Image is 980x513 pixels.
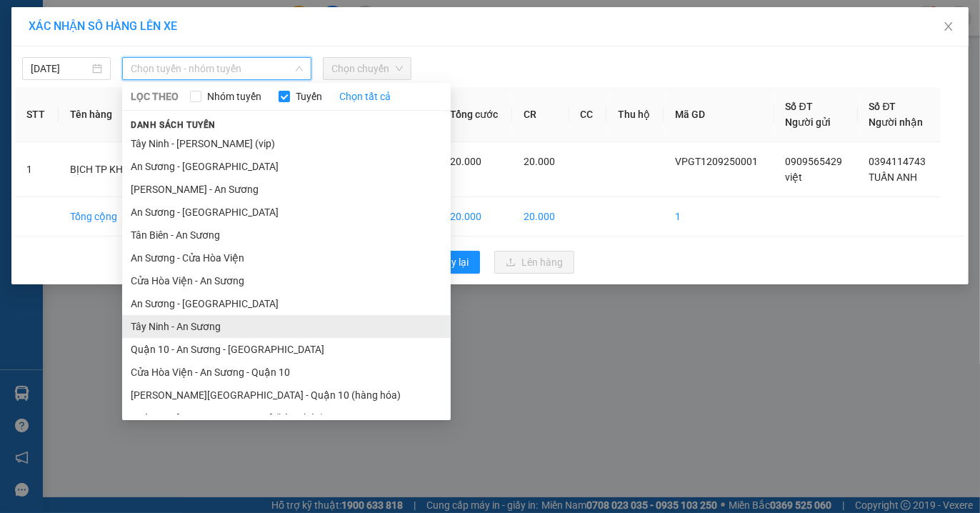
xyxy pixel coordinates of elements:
span: Bến xe [GEOGRAPHIC_DATA] [113,23,192,41]
strong: ĐỒNG PHƯỚC [113,8,196,20]
li: [PERSON_NAME] - An Sương [122,178,451,201]
span: TUẤN ANH [869,171,918,183]
th: Thu hộ [606,87,664,142]
span: 0394114743 [869,156,926,167]
span: down [295,64,304,73]
span: Tuyến [290,89,328,104]
button: uploadLên hàng [494,251,574,274]
li: Tân Biên - An Sương [122,224,451,246]
span: Người nhận [869,116,924,128]
td: BỊCH TP KHÔ [59,142,145,197]
li: An Sương - [GEOGRAPHIC_DATA] [122,292,451,315]
span: việt [786,171,803,183]
li: An Sương - [GEOGRAPHIC_DATA] [122,201,451,224]
span: 20.000 [524,156,555,167]
span: ----------------------------------------- [39,77,175,89]
span: XÁC NHẬN SỐ HÀNG LÊN XE [29,19,177,33]
span: 01 Võ Văn Truyện, KP.1, Phường 2 [113,43,196,61]
span: Người gửi [786,116,831,128]
img: logo [5,9,69,71]
li: [PERSON_NAME][GEOGRAPHIC_DATA] - Quận 10 (hàng hóa) [122,384,451,407]
a: Chọn tất cả [339,89,391,104]
li: Cửa Hòa Viện - An Sương - Quận 10 [122,361,451,384]
span: LỌC THEO [131,89,179,104]
span: Chọn chuyến [331,58,403,79]
li: Quận 10 - [GEOGRAPHIC_DATA] (hàng hóa) [122,407,451,429]
th: CR [512,87,569,142]
td: 20.000 [439,197,512,236]
span: Danh sách tuyến [122,119,224,131]
span: In ngày: [4,104,87,112]
span: 20.000 [450,156,481,167]
th: CC [569,87,606,142]
span: 07:06:32 [DATE] [31,104,87,112]
span: VPGT1209250001 [675,156,758,167]
li: Tây Ninh - An Sương [122,315,451,338]
span: VPGT1209250001 [71,91,150,101]
span: Số ĐT [786,101,813,112]
li: An Sương - [GEOGRAPHIC_DATA] [122,155,451,178]
span: Quay lại [433,254,469,270]
input: 12/09/2025 [31,61,89,76]
span: close [943,21,954,32]
span: Chọn tuyến - nhóm tuyến [131,58,303,79]
li: Cửa Hòa Viện - An Sương [122,269,451,292]
td: 1 [15,142,59,197]
th: STT [15,87,59,142]
span: Nhóm tuyến [201,89,267,104]
th: Tên hàng [59,87,145,142]
td: 20.000 [512,197,569,236]
span: [PERSON_NAME]: [4,92,150,101]
span: 0909565429 [786,156,843,167]
th: Mã GD [664,87,774,142]
li: Tây Ninh - [PERSON_NAME] (vip) [122,132,451,155]
li: Quận 10 - An Sương - [GEOGRAPHIC_DATA] [122,338,451,361]
span: Hotline: 19001152 [113,64,175,72]
th: Tổng cước [439,87,512,142]
td: 1 [664,197,774,236]
span: Số ĐT [869,101,896,112]
button: Close [929,7,969,47]
li: An Sương - Cửa Hòa Viện [122,246,451,269]
td: Tổng cộng [59,197,145,236]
